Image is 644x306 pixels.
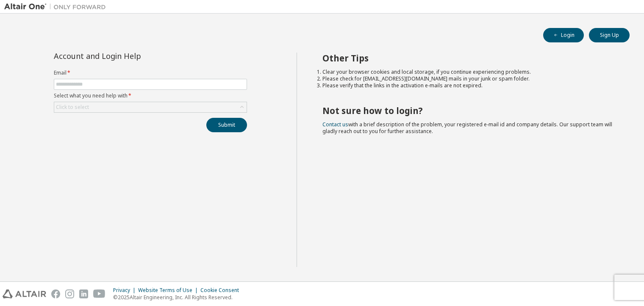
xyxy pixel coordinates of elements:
a: Contact us [322,121,348,128]
h2: Other Tips [322,53,615,64]
p: © 2025 Altair Engineering, Inc. All Rights Reserved. [113,294,244,301]
img: Altair One [4,3,110,11]
button: Submit [206,118,247,132]
button: Sign Up [589,28,630,42]
li: Clear your browser cookies and local storage, if you continue experiencing problems. [322,69,615,75]
div: Cookie Consent [200,287,244,294]
label: Email [54,70,247,76]
button: Login [543,28,584,42]
span: with a brief description of the problem, your registered e-mail id and company details. Our suppo... [322,121,612,135]
div: Account and Login Help [54,53,208,59]
div: Click to select [56,104,89,111]
li: Please verify that the links in the activation e-mails are not expired. [322,82,615,89]
div: Click to select [54,102,247,112]
img: altair_logo.svg [3,289,46,298]
label: Select what you need help with [54,92,247,99]
div: Website Terms of Use [138,287,200,294]
img: facebook.svg [51,289,60,298]
img: linkedin.svg [79,289,88,298]
img: youtube.svg [93,289,105,298]
img: instagram.svg [65,289,74,298]
div: Privacy [113,287,138,294]
h2: Not sure how to login? [322,105,615,116]
li: Please check for [EMAIL_ADDRESS][DOMAIN_NAME] mails in your junk or spam folder. [322,75,615,82]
